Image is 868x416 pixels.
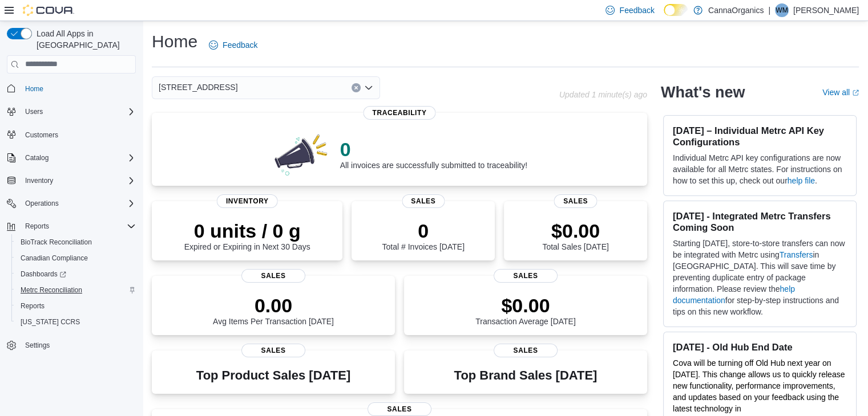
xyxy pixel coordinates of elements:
p: 0 [340,138,527,161]
span: Sales [554,194,597,208]
button: Users [2,104,140,120]
button: BioTrack Reconciliation [11,234,140,250]
span: Dashboards [21,270,66,279]
span: WM [776,3,788,17]
span: [STREET_ADDRESS] [159,80,237,94]
span: Washington CCRS [16,315,136,329]
span: Sales [494,269,558,283]
span: Reports [21,301,45,311]
h1: Home [152,30,197,53]
h3: [DATE] - Integrated Metrc Transfers Coming Soon [673,210,847,233]
span: Settings [25,341,50,350]
button: Operations [21,197,63,210]
button: Reports [21,219,54,233]
span: Customers [25,130,58,140]
span: BioTrack Reconciliation [21,238,92,247]
a: Feedback [204,34,262,56]
span: Load All Apps in [GEOGRAPHIC_DATA] [32,28,136,51]
div: Wade Miller [775,3,789,17]
p: CannaOrganics [708,3,764,17]
span: Feedback [619,5,654,16]
span: Catalog [25,153,49,162]
span: Canadian Compliance [16,251,136,265]
a: View allExternal link [822,88,859,97]
h3: [DATE] – Individual Metrc API Key Configurations [673,125,847,148]
button: Operations [2,195,140,211]
span: BioTrack Reconciliation [16,235,136,249]
span: Customers [21,128,136,142]
span: Reports [25,222,49,231]
span: Sales [368,402,431,416]
span: Home [25,84,43,93]
a: Dashboards [11,266,140,282]
a: Dashboards [16,267,71,281]
button: Canadian Compliance [11,250,140,266]
span: Home [21,81,136,96]
a: help file [788,176,815,185]
a: Metrc Reconciliation [16,283,87,297]
svg: External link [852,89,859,96]
span: Sales [241,269,305,283]
span: Sales [494,344,558,357]
span: Traceability [363,106,435,120]
span: [US_STATE] CCRS [21,317,80,327]
button: Catalog [2,150,140,166]
p: | [768,3,770,17]
a: Home [21,82,48,96]
span: Inventory [25,176,53,185]
button: Inventory [2,173,140,189]
h3: [DATE] - Old Hub End Date [673,341,847,353]
span: Sales [241,344,305,357]
a: Reports [16,299,49,313]
a: help documentation [673,284,795,305]
button: Customers [2,127,140,143]
span: Sales [402,194,445,208]
span: Canadian Compliance [21,254,88,263]
button: Clear input [352,83,361,92]
span: Reports [21,219,136,233]
p: 0 units / 0 g [184,219,310,242]
p: [PERSON_NAME] [793,3,859,17]
span: Catalog [21,151,136,165]
span: Users [25,107,43,116]
span: Operations [25,199,59,208]
input: Dark Mode [664,4,688,16]
p: Starting [DATE], store-to-store transfers can now be integrated with Metrc using in [GEOGRAPHIC_D... [673,238,847,317]
button: Reports [2,218,140,234]
p: Updated 1 minute(s) ago [559,90,647,99]
div: Avg Items Per Transaction [DATE] [213,294,334,326]
span: Settings [21,338,136,352]
div: Transaction Average [DATE] [475,294,576,326]
button: Users [21,105,47,119]
div: Total Sales [DATE] [542,219,608,251]
h3: Top Brand Sales [DATE] [454,369,597,382]
button: Inventory [21,174,58,187]
span: Metrc Reconciliation [16,283,136,297]
h3: Top Product Sales [DATE] [196,369,350,382]
img: 0 [272,131,331,177]
a: Customers [21,128,63,142]
p: 0.00 [213,294,334,317]
h2: What's new [661,83,745,101]
span: Users [21,105,136,119]
span: Reports [16,299,136,313]
a: [US_STATE] CCRS [16,315,84,329]
nav: Complex example [7,76,136,384]
button: Home [2,80,140,97]
span: Inventory [217,194,278,208]
a: Canadian Compliance [16,251,92,265]
p: Individual Metrc API key configurations are now available for all Metrc states. For instructions ... [673,152,847,186]
span: Dashboards [16,267,136,281]
button: Settings [2,337,140,353]
div: All invoices are successfully submitted to traceability! [340,138,527,170]
div: Expired or Expiring in Next 30 Days [184,219,310,251]
p: 0 [382,219,464,242]
span: Operations [21,197,136,210]
p: $0.00 [542,219,608,242]
span: Metrc Reconciliation [21,286,82,295]
a: Transfers [780,250,813,259]
button: Catalog [21,151,53,165]
button: Metrc Reconciliation [11,282,140,298]
img: Cova [23,5,74,16]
